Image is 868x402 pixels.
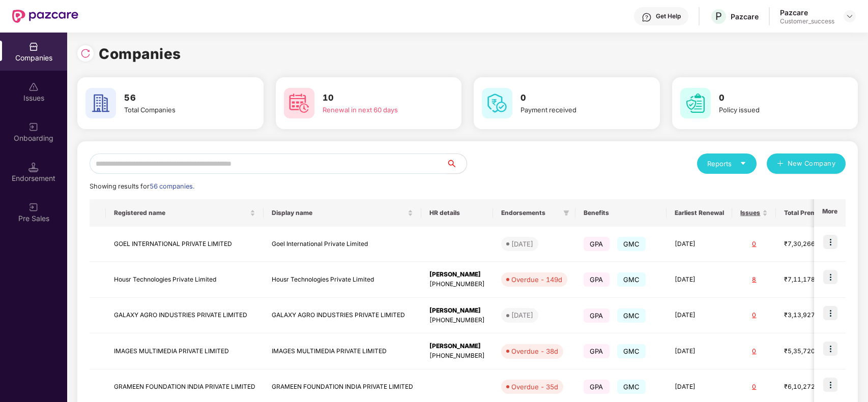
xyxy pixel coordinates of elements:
[784,347,835,356] div: ₹5,35,720
[114,209,248,217] span: Registered name
[667,199,732,227] th: Earliest Renewal
[501,209,559,217] span: Endorsements
[732,199,776,227] th: Issues
[642,12,652,22] img: svg+xml;base64,PHN2ZyBpZD0iSGVscC0zMngzMiIgeG1sbnM9Imh0dHA6Ly93d3cudzMub3JnLzIwMDAvc3ZnIiB3aWR0aD...
[814,199,846,227] th: More
[429,280,485,289] div: [PHONE_NUMBER]
[617,344,646,358] span: GMC
[680,88,711,118] img: svg+xml;base64,PHN2ZyB4bWxucz0iaHR0cDovL3d3dy53My5vcmcvMjAwMC9zdmciIHdpZHRoPSI2MCIgaGVpZ2h0PSI2MC...
[272,209,406,217] span: Display name
[584,308,610,323] span: GPA
[85,88,116,118] img: svg+xml;base64,PHN2ZyB4bWxucz0iaHR0cDovL3d3dy53My5vcmcvMjAwMC9zdmciIHdpZHRoPSI2MCIgaGVpZ2h0PSI2MC...
[446,153,467,174] button: search
[563,210,569,216] span: filter
[823,270,837,284] img: icon
[823,342,837,356] img: icon
[323,105,433,115] div: Renewal in next 60 days
[28,162,39,172] img: svg+xml;base64,PHN2ZyB3aWR0aD0iMTQuNSIgaGVpZ2h0PSIxNC41IiB2aWV3Qm94PSIwIDAgMTYgMTYiIGZpbGw9Im5vbm...
[656,12,681,20] div: Get Help
[740,239,768,249] div: 0
[617,308,646,323] span: GMC
[429,316,485,325] div: [PHONE_NUMBER]
[429,351,485,361] div: [PHONE_NUMBER]
[667,298,732,334] td: [DATE]
[80,48,91,58] img: svg+xml;base64,PHN2ZyBpZD0iUmVsb2FkLTMyeDMyIiB4bWxucz0iaHR0cDovL3d3dy53My5vcmcvMjAwMC9zdmciIHdpZH...
[777,160,784,168] span: plus
[784,209,827,217] span: Total Premium
[784,311,835,320] div: ₹3,13,927.2
[788,159,836,169] span: New Company
[90,182,194,190] span: Showing results for
[511,310,533,320] div: [DATE]
[28,82,39,92] img: svg+xml;base64,PHN2ZyBpZD0iSXNzdWVzX2Rpc2FibGVkIiB4bWxucz0iaHR0cDovL3d3dy53My5vcmcvMjAwMC9zdmciIH...
[323,91,433,105] h3: 10
[740,275,768,285] div: 8
[106,298,264,334] td: GALAXY AGRO INDUSTRIES PRIVATE LIMITED
[740,209,760,217] span: Issues
[511,382,558,392] div: Overdue - 35d
[617,272,646,287] span: GMC
[446,160,467,168] span: search
[264,199,421,227] th: Display name
[584,237,610,251] span: GPA
[106,333,264,369] td: IMAGES MULTIMEDIA PRIVATE LIMITED
[584,380,610,394] span: GPA
[520,91,631,105] h3: 0
[106,262,264,298] td: Housr Technologies Private Limited
[719,105,829,115] div: Policy issued
[584,344,610,358] span: GPA
[482,88,512,118] img: svg+xml;base64,PHN2ZyB4bWxucz0iaHR0cDovL3d3dy53My5vcmcvMjAwMC9zdmciIHdpZHRoPSI2MCIgaGVpZ2h0PSI2MC...
[740,382,768,392] div: 0
[719,91,829,105] h3: 0
[776,199,843,227] th: Total Premium
[520,105,631,115] div: Payment received
[28,202,39,212] img: svg+xml;base64,PHN2ZyB3aWR0aD0iMjAiIGhlaWdodD0iMjAiIHZpZXdCb3g9IjAgMCAyMCAyMCIgZmlsbD0ibm9uZSIgeG...
[429,270,485,280] div: [PERSON_NAME]
[264,262,421,298] td: Housr Technologies Private Limited
[284,88,314,118] img: svg+xml;base64,PHN2ZyB4bWxucz0iaHR0cDovL3d3dy53My5vcmcvMjAwMC9zdmciIHdpZHRoPSI2MCIgaGVpZ2h0PSI2MC...
[846,12,854,20] img: svg+xml;base64,PHN2ZyBpZD0iRHJvcGRvd24tMzJ4MzIiIHhtbG5zPSJodHRwOi8vd3d3LnczLm9yZy8yMDAwL3N2ZyIgd2...
[511,346,558,356] div: Overdue - 38d
[784,275,835,285] div: ₹7,11,178.92
[421,199,493,227] th: HR details
[575,199,667,227] th: Benefits
[823,378,837,392] img: icon
[106,199,264,227] th: Registered name
[429,306,485,316] div: [PERSON_NAME]
[667,227,732,262] td: [DATE]
[511,239,533,249] div: [DATE]
[617,380,646,394] span: GMC
[823,306,837,320] img: icon
[780,8,834,17] div: Pazcare
[12,10,78,23] img: New Pazcare Logo
[784,382,835,392] div: ₹6,10,272.4
[740,160,746,167] span: caret-down
[740,311,768,320] div: 0
[150,182,194,190] span: 56 companies.
[740,347,768,356] div: 0
[715,10,722,22] span: P
[124,91,235,105] h3: 56
[28,42,39,52] img: svg+xml;base64,PHN2ZyBpZD0iQ29tcGFuaWVzIiB4bWxucz0iaHR0cDovL3d3dy53My5vcmcvMjAwMC9zdmciIHdpZHRoPS...
[264,227,421,262] td: Goel International Private Limited
[731,12,759,21] div: Pazcare
[767,153,846,174] button: plusNew Company
[780,17,834,25] div: Customer_success
[667,333,732,369] td: [DATE]
[99,43,181,65] h1: Companies
[707,159,746,169] div: Reports
[264,298,421,334] td: GALAXY AGRO INDUSTRIES PRIVATE LIMITED
[511,274,562,285] div: Overdue - 149d
[667,262,732,298] td: [DATE]
[561,207,571,219] span: filter
[106,227,264,262] td: GOEL INTERNATIONAL PRIVATE LIMITED
[784,239,835,249] div: ₹7,30,266.6
[28,122,39,132] img: svg+xml;base64,PHN2ZyB3aWR0aD0iMjAiIGhlaWdodD0iMjAiIHZpZXdCb3g9IjAgMCAyMCAyMCIgZmlsbD0ibm9uZSIgeG...
[124,105,235,115] div: Total Companies
[584,272,610,287] span: GPA
[617,237,646,251] span: GMC
[823,235,837,249] img: icon
[264,333,421,369] td: IMAGES MULTIMEDIA PRIVATE LIMITED
[429,342,485,351] div: [PERSON_NAME]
